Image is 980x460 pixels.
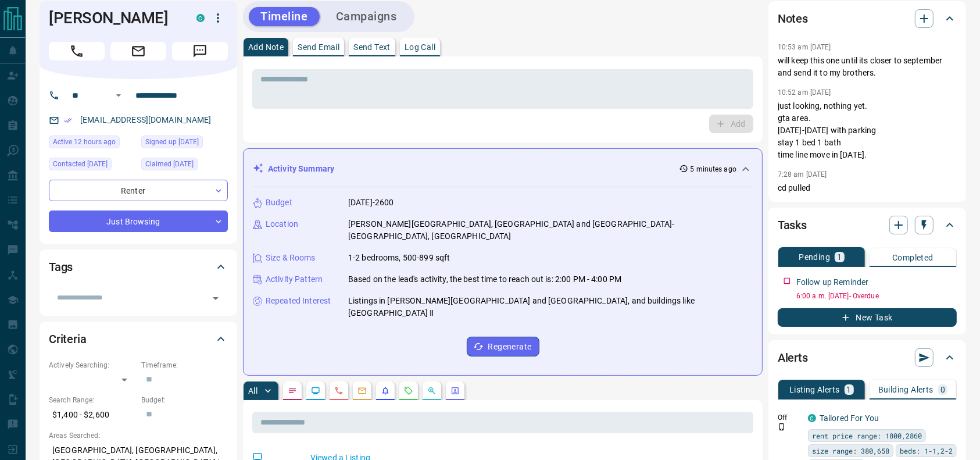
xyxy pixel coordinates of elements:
p: Search Range: [49,395,135,405]
p: Repeated Interest [266,295,331,307]
p: Actively Searching: [49,360,135,370]
svg: Push Notification Only [778,423,786,431]
div: Mon Jun 30 2025 [141,158,228,174]
p: Location [266,218,298,230]
span: Contacted [DATE] [53,158,108,170]
span: Signed up [DATE] [145,136,199,148]
svg: Agent Actions [450,386,460,395]
span: rent price range: 1800,2860 [812,430,922,441]
svg: Opportunities [427,386,437,395]
p: 6:00 a.m. [DATE] - Overdue [796,291,957,301]
p: Activity Summary [268,163,334,175]
div: Tue Aug 12 2025 [49,135,135,152]
p: Send Email [298,43,339,51]
div: Mon Jun 30 2025 [141,135,228,152]
svg: Listing Alerts [381,386,390,395]
p: Areas Searched: [49,430,228,441]
p: Follow up Reminder [796,276,868,288]
a: [EMAIL_ADDRESS][DOMAIN_NAME] [80,115,212,124]
p: Budget [266,197,292,209]
button: Timeline [249,7,320,26]
p: [DATE]-2600 [348,197,394,209]
p: 1-2 bedrooms, 500-899 sqft [348,252,450,264]
svg: Emails [357,386,367,395]
p: Log Call [405,43,435,51]
div: Tags [49,253,228,281]
div: condos.ca [808,414,816,422]
h2: Tags [49,258,73,276]
h2: Alerts [778,348,808,367]
p: Budget: [141,395,228,405]
p: $1,400 - $2,600 [49,405,135,425]
span: Message [172,42,228,60]
div: Notes [778,5,957,33]
p: 10:53 am [DATE] [778,43,831,51]
div: Activity Summary5 minutes ago [253,158,753,180]
button: New Task [778,308,957,327]
div: Alerts [778,344,957,372]
p: 1 [847,386,852,394]
div: Renter [49,180,228,201]
svg: Notes [288,386,297,395]
span: Active 12 hours ago [53,136,116,148]
div: Mon Jun 30 2025 [49,158,135,174]
p: will keep this one until its closer to september and send it to my brothers. [778,55,957,79]
p: Based on the lead's activity, the best time to reach out is: 2:00 PM - 4:00 PM [348,273,621,286]
button: Open [208,290,224,306]
span: beds: 1-1,2-2 [900,445,953,457]
p: Add Note [248,43,284,51]
button: Regenerate [467,337,539,356]
button: Open [112,88,126,102]
div: Criteria [49,325,228,353]
svg: Requests [404,386,413,395]
p: 5 minutes ago [691,164,736,174]
p: cd pulled [778,182,957,194]
p: Activity Pattern [266,273,323,286]
p: [PERSON_NAME][GEOGRAPHIC_DATA], [GEOGRAPHIC_DATA] and [GEOGRAPHIC_DATA]-[GEOGRAPHIC_DATA], [GEOGR... [348,218,753,243]
p: Send Text [353,43,391,51]
h1: [PERSON_NAME] [49,9,179,27]
p: Timeframe: [141,360,228,370]
button: Campaigns [324,7,409,26]
span: Call [49,42,105,60]
svg: Email Verified [64,116,72,124]
p: Off [778,412,801,423]
span: size range: 380,658 [812,445,889,457]
p: 0 [940,386,945,394]
a: Tailored For You [820,413,879,423]
p: 10:52 am [DATE] [778,88,831,97]
p: Pending [799,253,830,261]
p: Building Alerts [878,386,933,394]
svg: Lead Browsing Activity [311,386,320,395]
p: Completed [892,254,933,262]
div: Tasks [778,211,957,239]
p: just looking, nothing yet. gta area. [DATE]-[DATE] with parking stay 1 bed 1 bath time line move ... [778,100,957,161]
p: 7:28 am [DATE] [778,170,827,179]
p: Listings in [PERSON_NAME][GEOGRAPHIC_DATA] and [GEOGRAPHIC_DATA], and buildings like [GEOGRAPHIC_... [348,295,753,319]
h2: Notes [778,9,808,28]
span: Claimed [DATE] [145,158,194,170]
p: Size & Rooms [266,252,316,264]
div: condos.ca [196,14,205,22]
svg: Calls [334,386,344,395]
div: Just Browsing [49,211,228,232]
p: Listing Alerts [789,386,840,394]
p: 1 [837,253,842,261]
p: All [248,387,257,395]
h2: Criteria [49,330,87,348]
span: Email [110,42,166,60]
h2: Tasks [778,216,807,234]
